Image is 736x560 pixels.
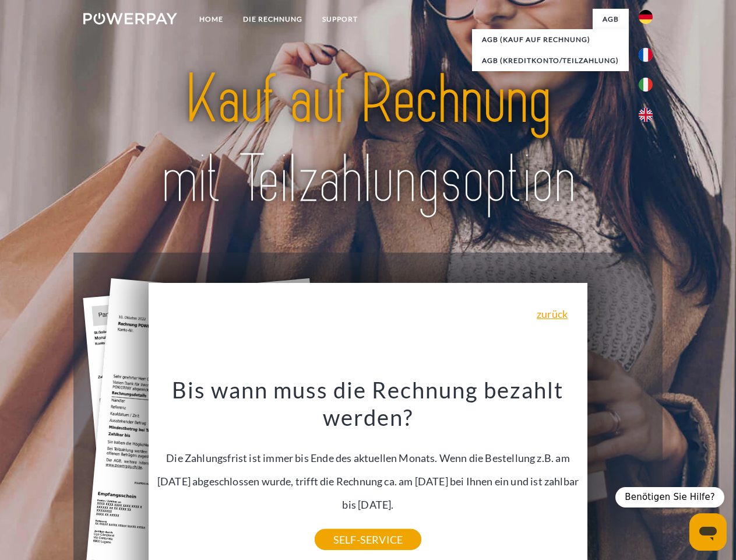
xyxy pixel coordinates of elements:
[83,13,177,24] img: logo-powerpay-white.svg
[312,9,368,30] a: SUPPORT
[639,108,653,122] img: en
[189,9,233,30] a: Home
[689,513,727,551] iframe: Schaltfläche zum Öffnen des Messaging-Fensters; Konversation läuft
[233,9,312,30] a: DIE RECHNUNG
[315,529,421,550] a: SELF-SERVICE
[593,9,629,30] a: agb
[615,487,724,508] div: Benötigen Sie Hilfe?
[472,50,629,71] a: AGB (Kreditkonto/Teilzahlung)
[639,48,653,62] img: fr
[639,10,653,24] img: de
[111,56,625,223] img: title-powerpay_de.svg
[156,376,581,540] div: Die Zahlungsfrist ist immer bis Ende des aktuellen Monats. Wenn die Bestellung z.B. am [DATE] abg...
[537,309,568,319] a: zurück
[156,376,581,432] h3: Bis wann muss die Rechnung bezahlt werden?
[472,29,629,50] a: AGB (Kauf auf Rechnung)
[639,78,653,92] img: it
